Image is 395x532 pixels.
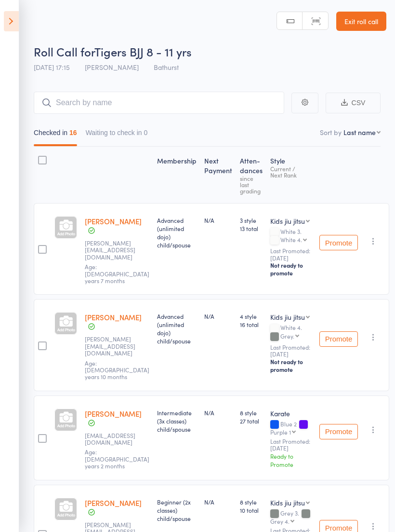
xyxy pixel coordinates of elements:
[240,216,263,224] span: 3 style
[270,165,312,178] div: Current / Next Rank
[266,151,316,199] div: Style
[85,240,147,260] small: tanisha.lestrange123@gmail.com
[240,224,263,232] span: 13 total
[34,62,70,72] span: [DATE] 17:15
[270,344,312,358] small: Last Promoted: [DATE]
[270,510,312,524] div: Grey 3.
[320,127,342,137] label: Sort by
[270,421,312,435] div: Blue 2
[319,424,358,439] button: Promote
[240,417,263,425] span: 27 total
[94,43,192,59] span: Tigers BJJ 8 - 11 yrs
[204,216,232,224] div: N/A
[236,151,266,199] div: Atten­dances
[240,498,263,506] span: 8 style
[153,151,200,199] div: Membership
[86,124,148,146] button: Waiting to check in0
[343,127,376,137] div: Last name
[69,129,77,136] div: 16
[270,216,305,226] div: Kids jiu jitsu
[270,312,305,322] div: Kids jiu jitsu
[85,62,139,72] span: [PERSON_NAME]
[85,262,149,285] span: Age: [DEMOGRAPHIC_DATA] years 7 months
[85,448,149,470] span: Age: [DEMOGRAPHIC_DATA] years 2 months
[270,409,312,418] div: Karate
[157,216,197,249] div: Advanced (unlimited dojo) child/spouse
[144,129,148,136] div: 0
[85,359,149,381] span: Age: [DEMOGRAPHIC_DATA] years 10 months
[34,43,94,59] span: Roll Call for
[319,235,358,250] button: Promote
[34,92,284,114] input: Search by name
[270,438,312,452] small: Last Promoted: [DATE]
[270,261,312,277] div: Not ready to promote
[270,498,305,507] div: Kids jiu jitsu
[240,175,263,194] div: since last grading
[270,358,312,373] div: Not ready to promote
[85,409,142,419] a: [PERSON_NAME]
[157,312,197,345] div: Advanced (unlimited dojo) child/spouse
[85,336,147,356] small: tanisha.lestrange123@gmail.com
[280,333,294,339] div: Grey.
[85,216,142,226] a: [PERSON_NAME]
[85,312,142,322] a: [PERSON_NAME]
[157,409,197,433] div: Intermediate (3x classes) child/spouse
[204,409,232,417] div: N/A
[157,498,197,522] div: Beginner (2x classes) child/spouse
[270,324,312,341] div: White 4.
[270,429,291,435] div: Purple 1
[240,312,263,320] span: 4 style
[240,409,263,417] span: 8 style
[319,331,358,347] button: Promote
[270,452,312,468] div: Ready to Promote
[270,518,290,524] div: Grey 4.
[336,12,386,31] a: Exit roll call
[270,247,312,261] small: Last Promoted: [DATE]
[270,228,312,245] div: White 3.
[240,320,263,328] span: 16 total
[240,506,263,514] span: 10 total
[204,312,232,320] div: N/A
[204,498,232,506] div: N/A
[280,236,302,243] div: White 4.
[34,124,77,146] button: Checked in16
[154,62,179,72] span: Bathurst
[200,151,236,199] div: Next Payment
[85,432,147,446] small: liv146@live.com.au
[85,498,142,508] a: [PERSON_NAME]
[326,93,381,113] button: CSV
